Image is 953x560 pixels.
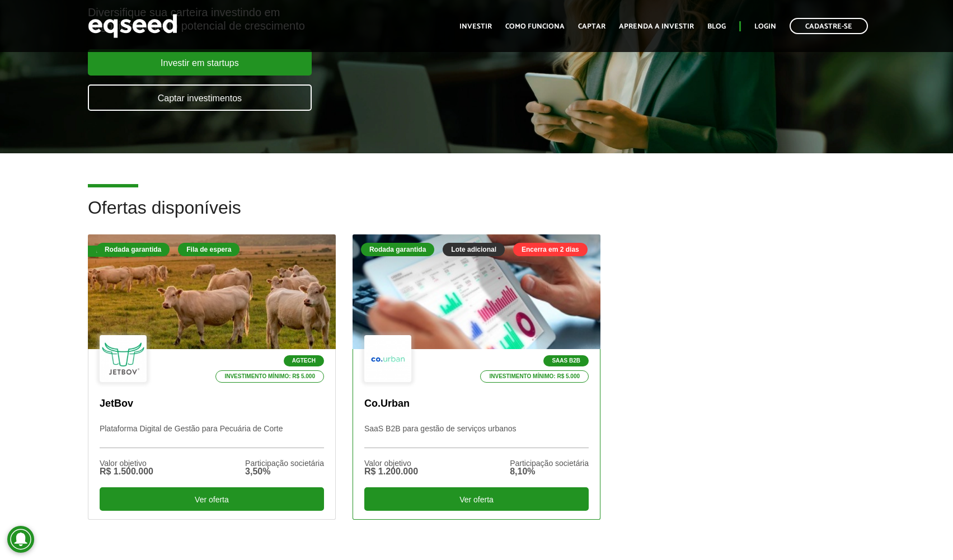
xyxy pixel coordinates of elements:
p: JetBov [100,398,324,410]
a: Captar investimentos [88,84,312,111]
p: Investimento mínimo: R$ 5.000 [215,370,324,383]
a: Investir [459,23,492,30]
a: Investir em startups [88,49,312,76]
div: Ver oferta [364,487,589,511]
a: Aprenda a investir [619,23,694,30]
div: Fila de espera [88,246,151,257]
img: EqSeed [88,11,177,41]
p: SaaS B2B para gestão de serviços urbanos [364,424,589,448]
div: Participação societária [510,459,589,467]
h2: Ofertas disponíveis [88,198,865,234]
div: R$ 1.200.000 [364,467,418,476]
a: Rodada garantida Lote adicional Encerra em 2 dias SaaS B2B Investimento mínimo: R$ 5.000 Co.Urban... [353,234,600,520]
a: Fila de espera Rodada garantida Fila de espera Agtech Investimento mínimo: R$ 5.000 JetBov Plataf... [88,234,336,520]
p: Plataforma Digital de Gestão para Pecuária de Corte [100,424,324,448]
a: Login [754,23,776,30]
div: Valor objetivo [364,459,418,467]
div: 3,50% [245,467,324,476]
div: 8,10% [510,467,589,476]
div: Rodada garantida [96,243,170,256]
a: Blog [707,23,726,30]
div: Ver oferta [100,487,324,511]
a: Cadastre-se [790,18,868,34]
p: SaaS B2B [543,355,589,366]
div: Encerra em 2 dias [513,243,588,256]
p: Investimento mínimo: R$ 5.000 [480,370,589,383]
a: Como funciona [505,23,565,30]
a: Captar [578,23,605,30]
div: Fila de espera [178,243,240,256]
p: Co.Urban [364,398,589,410]
div: Rodada garantida [361,243,434,256]
div: Lote adicional [443,243,505,256]
div: Valor objetivo [100,459,153,467]
p: Agtech [284,355,324,366]
div: Participação societária [245,459,324,467]
div: R$ 1.500.000 [100,467,153,476]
